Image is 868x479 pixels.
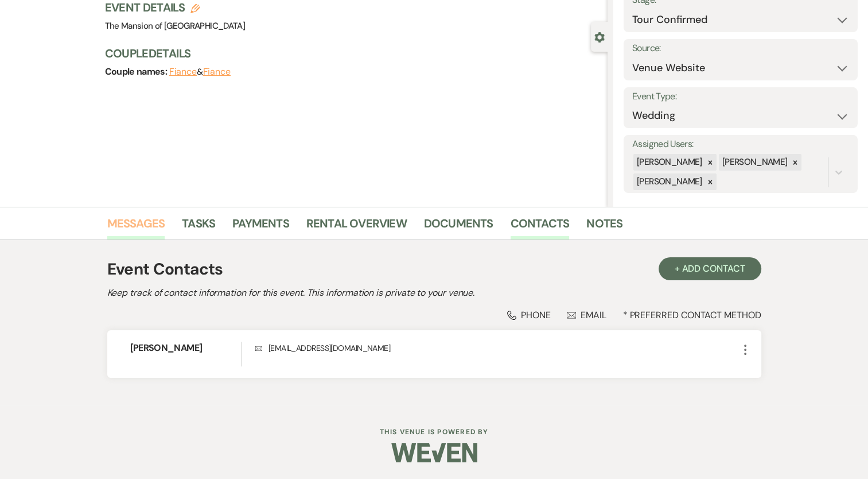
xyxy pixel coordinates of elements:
a: Tasks [182,214,215,239]
a: Messages [107,214,165,239]
button: Close lead details [594,31,605,42]
button: Fiance [203,67,231,76]
p: [EMAIL_ADDRESS][DOMAIN_NAME] [255,342,738,354]
a: Contacts [511,214,570,239]
a: Payments [232,214,289,239]
div: [PERSON_NAME] [633,154,704,171]
button: + Add Contact [659,257,761,280]
div: Phone [507,309,551,321]
div: [PERSON_NAME] [633,173,704,190]
h1: Event Contacts [107,257,223,281]
label: Source: [632,40,849,57]
span: & [169,66,231,78]
div: * Preferred Contact Method [107,309,761,321]
label: Assigned Users: [632,136,849,153]
div: [PERSON_NAME] [719,154,789,171]
h3: Couple Details [105,45,597,61]
h6: [PERSON_NAME] [130,342,242,354]
span: Couple names: [105,65,169,78]
a: Notes [586,214,622,239]
span: The Mansion of [GEOGRAPHIC_DATA] [105,20,246,32]
a: Rental Overview [306,214,407,239]
h2: Keep track of contact information for this event. This information is private to your venue. [107,286,761,300]
button: Fiance [169,67,197,76]
img: Weven Logo [391,432,477,473]
a: Documents [424,214,493,239]
label: Event Type: [632,88,849,105]
div: Email [567,309,606,321]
